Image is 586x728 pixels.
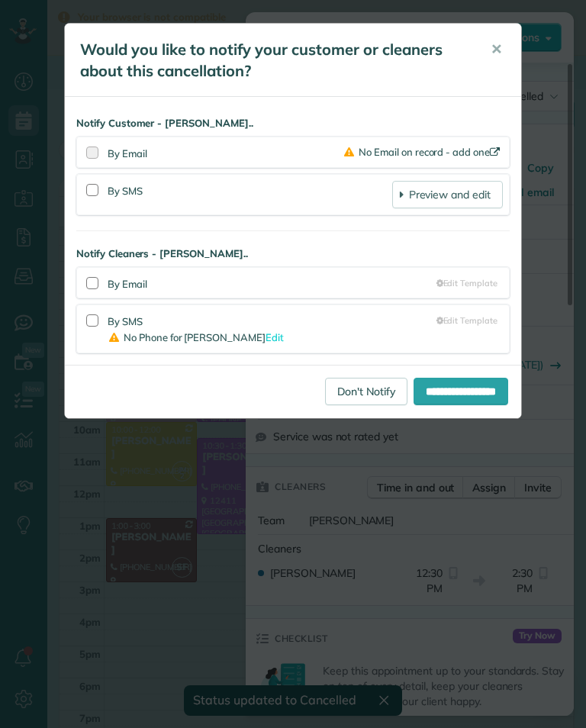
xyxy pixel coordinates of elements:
[325,378,407,405] a: Don't Notify
[491,40,502,58] span: ✕
[108,311,436,346] div: By SMS
[108,181,392,208] div: By SMS
[344,146,503,158] a: No Email on record - add one
[436,277,497,289] a: Edit Template
[266,331,284,343] a: Edit
[80,39,469,82] h5: Would you like to notify your customer or cleaners about this cancellation?
[436,314,497,327] a: Edit Template
[108,329,436,346] div: No Phone for [PERSON_NAME]
[108,274,436,292] div: By Email
[392,181,503,208] a: Preview and edit
[108,147,344,161] div: By Email
[76,246,510,261] strong: Notify Cleaners - [PERSON_NAME]..
[76,116,510,130] strong: Notify Customer - [PERSON_NAME]..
